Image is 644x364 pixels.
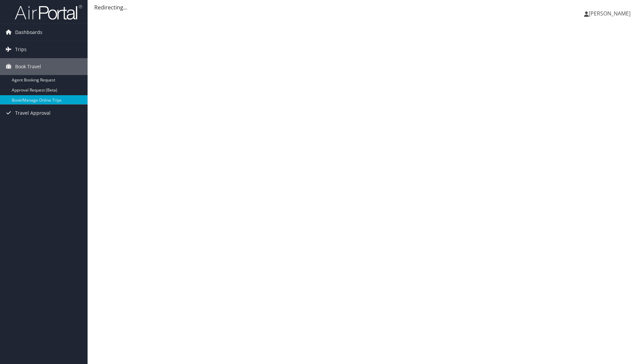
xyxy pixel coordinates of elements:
[15,24,42,41] span: Dashboards
[15,105,51,121] span: Travel Approval
[589,10,631,17] span: [PERSON_NAME]
[15,4,82,20] img: airportal-logo.png
[15,41,27,58] span: Trips
[584,3,637,24] a: [PERSON_NAME]
[15,58,41,75] span: Book Travel
[94,3,637,11] div: Redirecting...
